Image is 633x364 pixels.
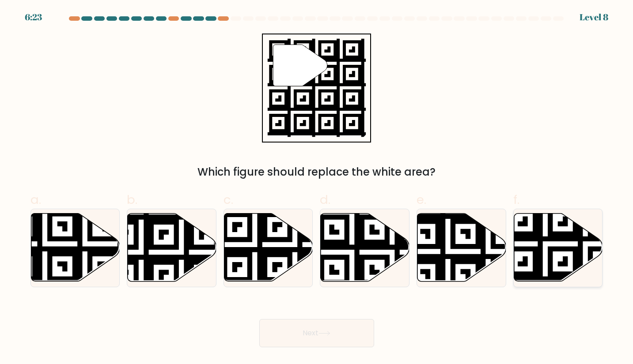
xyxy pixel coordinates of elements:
div: 6:23 [25,11,42,24]
g: " [273,45,327,86]
button: Next [259,319,374,347]
span: c. [224,191,233,208]
span: b. [127,191,137,208]
div: Level 8 [580,11,608,24]
span: f. [513,191,519,208]
span: d. [320,191,330,208]
span: a. [30,191,41,208]
div: Which figure should replace the white area? [36,164,598,180]
span: e. [417,191,426,208]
